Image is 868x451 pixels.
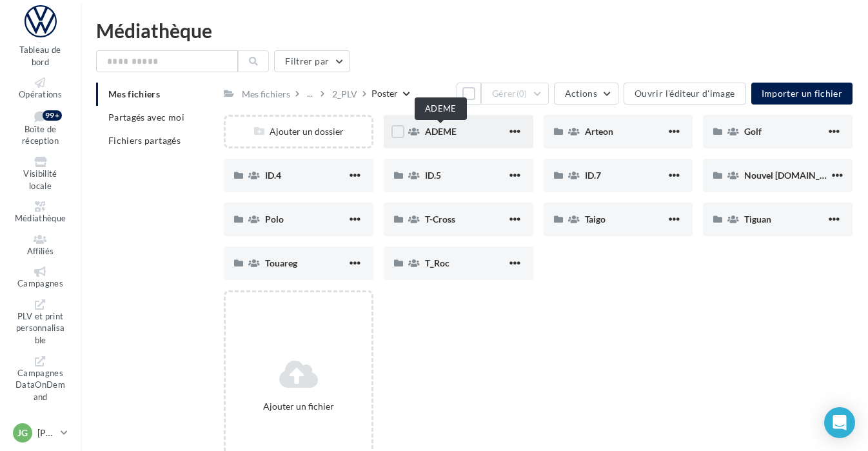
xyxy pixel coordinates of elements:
span: Campagnes DataOnDemand [15,368,65,402]
div: ADEME [415,97,467,120]
div: 2_PLV [332,88,357,101]
a: Opérations [10,75,70,103]
span: Mes fichiers [108,88,160,99]
a: Tableau de bord [10,30,70,70]
span: Polo [265,214,284,225]
span: Opérations [19,89,62,99]
span: Tableau de bord [19,45,61,67]
div: ... [304,85,315,103]
p: [PERSON_NAME] [37,426,55,439]
div: Poster [371,87,398,100]
button: Gérer(0) [481,83,549,105]
a: Médiathèque [10,199,70,226]
span: Partagés avec moi [108,112,184,123]
span: ADEME [425,126,457,137]
a: JG [PERSON_NAME] [10,421,70,445]
a: Boîte de réception 99+ [10,108,70,149]
span: Fichiers partagés [108,135,181,146]
span: ID.7 [585,170,601,181]
span: Médiathèque [15,213,66,223]
span: Actions [565,88,597,99]
span: PLV et print personnalisable [16,311,65,345]
span: Importer un fichier [762,88,843,99]
span: Nouvel [DOMAIN_NAME] [744,170,849,181]
a: Affiliés [10,232,70,259]
span: JG [17,426,28,439]
div: Open Intercom Messenger [824,407,855,438]
span: Tiguan [744,214,771,225]
span: T_Roc [425,257,449,268]
button: Ouvrir l'éditeur d'image [624,83,745,105]
a: PLV et print personnalisable [10,297,70,348]
span: Taigo [585,214,606,225]
div: Ajouter un dossier [226,125,371,138]
span: Boîte de réception [22,124,59,146]
span: T-Cross [425,214,455,225]
a: Campagnes [10,264,70,292]
button: Filtrer par [274,50,350,72]
span: Campagnes [17,278,63,288]
div: 99+ [43,110,62,121]
span: Arteon [585,126,613,137]
a: Visibilité locale [10,154,70,194]
span: Visibilité locale [23,168,57,191]
span: (0) [517,88,528,99]
span: ID.5 [425,170,441,181]
button: Actions [554,83,618,105]
span: Affiliés [27,246,54,256]
span: Touareg [265,257,297,268]
div: Mes fichiers [242,88,290,101]
div: Ajouter un fichier [231,400,366,413]
span: Golf [744,126,762,137]
a: Campagnes DataOnDemand [10,354,70,405]
button: Importer un fichier [751,83,853,105]
span: ID.4 [265,170,281,181]
div: Médiathèque [96,21,853,40]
